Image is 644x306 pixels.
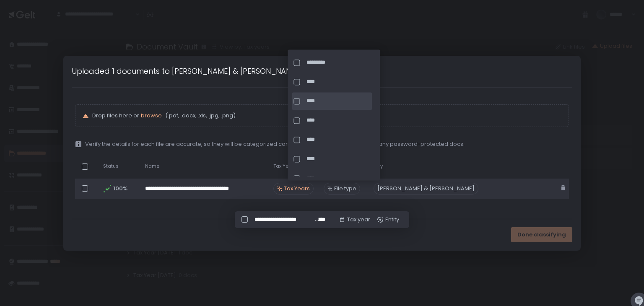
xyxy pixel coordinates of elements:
[284,185,310,192] span: Tax Years
[339,216,370,223] button: Tax year
[334,185,356,192] span: File type
[164,112,236,119] span: (.pdf, .docx, .xls, .jpg, .png)
[141,112,162,119] button: browse
[72,65,299,77] h1: Uploaded 1 documents to [PERSON_NAME] & [PERSON_NAME]
[374,183,478,194] div: [PERSON_NAME] & [PERSON_NAME]
[273,163,296,169] span: Tax Years
[113,185,127,192] span: 100%
[103,163,119,169] span: Status
[145,163,159,169] span: Name
[85,140,465,148] span: Verify the details for each file are accurate, so they will be categorized correctly and your tea...
[370,163,383,169] span: Entity
[141,112,162,119] span: browse
[377,216,399,223] button: Entity
[92,112,562,119] p: Drop files here or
